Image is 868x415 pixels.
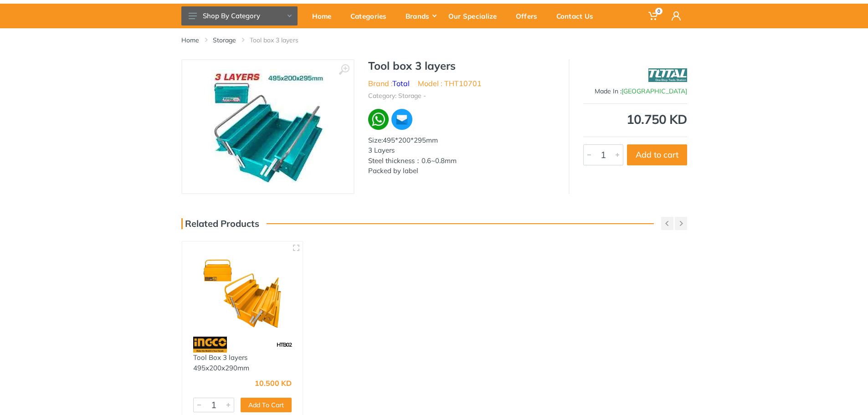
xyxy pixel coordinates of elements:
[550,6,606,26] div: Contact Us
[190,250,295,328] img: Royal Tools - Tool Box 3 layers 495x200x290mm
[193,353,249,372] a: Tool Box 3 layers 495x200x290mm
[181,218,259,229] h3: Related Products
[583,87,687,96] div: Made In :
[509,4,550,28] a: Offers
[193,337,227,353] img: 91.webp
[211,70,325,184] img: Royal Tools - Tool box 3 layers
[241,398,292,412] button: Add To Cart
[550,4,606,28] a: Contact Us
[418,78,482,89] li: Model : THT10701
[306,4,344,28] a: Home
[368,135,555,176] div: Size:495*200*295mm 3 Layers Steel thickness：0.6~0.8mm Packed by label
[509,6,550,26] div: Offers
[250,36,312,45] li: Tool box 3 layers
[621,87,687,95] span: [GEOGRAPHIC_DATA]
[181,36,199,45] a: Home
[181,36,687,45] nav: breadcrumb
[642,4,665,28] a: 0
[648,64,687,87] img: Total
[655,8,663,15] span: 0
[344,6,399,26] div: Categories
[255,379,292,387] div: 10.500 KD
[368,91,426,101] li: Category: Storage -
[368,109,389,130] img: wa.webp
[368,78,410,89] li: Brand :
[344,4,399,28] a: Categories
[627,144,687,165] button: Add to cart
[277,341,292,348] span: HTB02
[392,79,410,88] a: Total
[181,6,298,26] button: Shop By Category
[442,4,509,28] a: Our Specialize
[368,59,555,72] h1: Tool box 3 layers
[583,113,687,126] div: 10.750 KD
[390,108,413,131] img: ma.webp
[306,6,344,26] div: Home
[213,36,236,45] a: Storage
[399,6,442,26] div: Brands
[442,6,509,26] div: Our Specialize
